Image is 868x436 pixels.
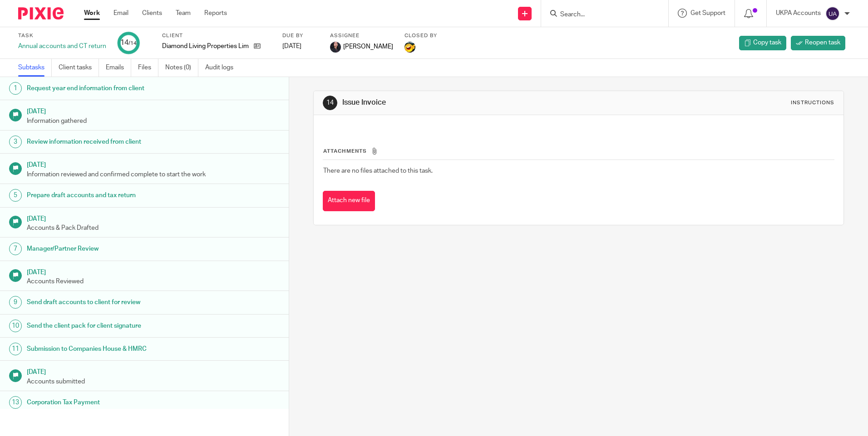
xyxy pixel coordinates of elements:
a: Clients [142,9,162,18]
a: Emails [106,59,131,77]
h1: Issue Invoice [342,98,598,107]
div: 7 [9,242,22,255]
div: Instructions [791,99,834,107]
img: Paz Thapaliya [404,42,415,53]
div: 10 [9,320,22,332]
span: Copy task [753,38,781,47]
label: Closed by [404,32,437,39]
p: Diamond Living Properties Limited [162,42,249,51]
div: 11 [9,343,22,355]
label: Due by [282,32,319,39]
span: Get Support [690,10,725,16]
h1: Submission to Companies House & HMRC [27,342,196,356]
a: Subtasks [18,59,52,77]
div: 14 [120,38,137,48]
a: Work [84,9,100,18]
img: Christina Maharjan [330,42,341,53]
a: Team [176,9,191,18]
h1: Corporation Tax Payment [27,396,196,409]
span: [PERSON_NAME] [343,42,393,51]
h1: Send the client pack for client signature [27,319,196,333]
a: Copy task [739,36,786,50]
h1: Review information received from client [27,135,196,149]
h1: [DATE] [27,105,280,116]
span: There are no files attached to this task. [323,168,433,174]
a: Notes (0) [165,59,198,77]
div: 13 [9,396,22,409]
p: Accounts Reviewed [27,277,280,286]
button: Attach new file [323,191,375,211]
p: UKPA Accounts [776,9,821,18]
label: Assignee [330,32,393,39]
h1: Send draft accounts to client for review [27,296,196,309]
h1: Request year end information from client [27,82,196,95]
a: Reopen task [791,36,845,50]
a: Audit logs [205,59,240,77]
div: 14 [323,96,337,110]
div: 9 [9,296,22,309]
div: 1 [9,82,22,95]
label: Task [18,32,106,39]
p: Information reviewed and confirmed complete to start the work [27,170,280,179]
small: /14 [128,41,137,46]
span: Reopen task [805,38,840,47]
span: Attachments [323,149,367,154]
p: Information gathered [27,116,280,126]
h1: Prepare draft accounts and tax return [27,189,196,202]
h1: [DATE] [27,365,280,377]
a: Client tasks [59,59,99,77]
p: Accounts submitted [27,377,280,386]
div: Annual accounts and CT return [18,42,106,51]
i: Open client page [254,43,261,49]
input: Search [559,11,641,19]
a: Reports [204,9,227,18]
img: svg%3E [825,6,840,21]
label: Client [162,32,271,39]
a: Email [113,9,128,18]
h1: [DATE] [27,212,280,223]
p: Accounts & Pack Drafted [27,223,280,233]
h1: [DATE] [27,266,280,277]
div: [DATE] [282,42,319,51]
div: 5 [9,189,22,202]
h1: [DATE] [27,158,280,170]
a: Files [138,59,158,77]
div: 3 [9,136,22,148]
img: Pixie [18,7,64,19]
h1: Manager/Partner Review [27,242,196,256]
